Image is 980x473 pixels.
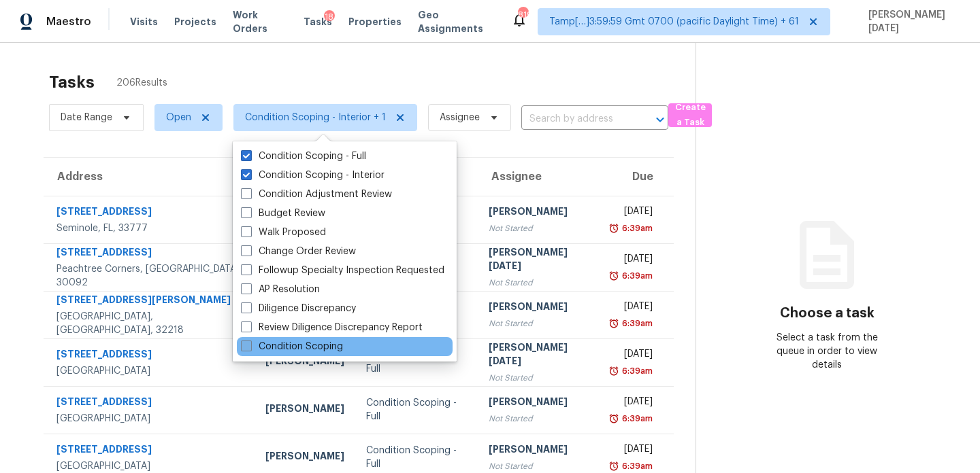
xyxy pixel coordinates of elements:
[56,395,244,412] div: [STREET_ADDRESS]
[601,158,674,196] th: Due
[241,188,392,201] label: Condition Adjustment Review
[489,371,590,385] div: Not Started
[56,222,244,235] div: Seminole, FL, 33777
[241,226,326,239] label: Walk Proposed
[241,283,320,296] label: AP Resolution
[304,17,332,27] span: Tasks
[56,262,244,290] div: Peachtree Corners, [GEOGRAPHIC_DATA], 30092
[489,442,590,459] div: [PERSON_NAME]
[489,459,590,473] div: Not Started
[166,111,191,124] span: Open
[651,110,670,129] button: Open
[608,459,619,473] img: Overdue Alarm Icon
[489,222,590,235] div: Not Started
[324,10,335,24] div: 18
[619,317,653,330] div: 6:39am
[116,76,167,90] span: 206 Results
[241,321,423,334] label: Review Diligence Discrepancy Report
[489,276,590,290] div: Not Started
[608,364,619,378] img: Overdue Alarm Icon
[612,205,653,222] div: [DATE]
[56,459,244,473] div: [GEOGRAPHIC_DATA]
[233,8,287,35] span: Work Orders
[49,75,95,89] h2: Tasks
[612,252,653,269] div: [DATE]
[44,158,255,196] th: Address
[56,245,244,262] div: [STREET_ADDRESS]
[521,109,630,130] input: Search by address
[56,442,244,459] div: [STREET_ADDRESS]
[241,245,356,258] label: Change Order Review
[245,111,386,124] span: Condition Scoping - Interior + 1
[780,306,875,320] h3: Choose a task
[46,15,91,29] span: Maestro
[241,340,343,353] label: Condition Scoping
[56,347,244,364] div: [STREET_ADDRESS]
[549,15,799,29] span: Tamp[…]3:59:59 Gmt 0700 (pacific Daylight Time) + 61
[489,340,590,371] div: [PERSON_NAME][DATE]
[675,100,705,131] span: Create a Task
[608,222,619,235] img: Overdue Alarm Icon
[241,169,385,182] label: Condition Scoping - Interior
[619,412,653,425] div: 6:39am
[56,205,244,222] div: [STREET_ADDRESS]
[440,111,480,124] span: Assignee
[489,317,590,330] div: Not Started
[612,442,653,459] div: [DATE]
[241,264,444,277] label: Followup Specialty Inspection Requested
[612,395,653,412] div: [DATE]
[241,150,366,163] label: Condition Scoping - Full
[489,245,590,276] div: [PERSON_NAME][DATE]
[130,15,158,29] span: Visits
[619,364,653,378] div: 6:39am
[265,449,344,466] div: [PERSON_NAME]
[489,412,590,425] div: Not Started
[61,111,112,124] span: Date Range
[265,402,344,419] div: [PERSON_NAME]
[265,354,344,371] div: [PERSON_NAME]
[762,331,893,372] div: Select a task from the queue in order to view details
[489,300,590,317] div: [PERSON_NAME]
[608,317,619,330] img: Overdue Alarm Icon
[241,302,356,315] label: Diligence Discrepancy
[518,8,527,22] div: 819
[489,205,590,222] div: [PERSON_NAME]
[612,300,653,317] div: [DATE]
[863,8,960,35] span: [PERSON_NAME][DATE]
[241,207,325,220] label: Budget Review
[366,396,467,423] div: Condition Scoping - Full
[608,412,619,425] img: Overdue Alarm Icon
[348,15,402,29] span: Properties
[174,15,216,29] span: Projects
[608,269,619,283] img: Overdue Alarm Icon
[56,310,244,337] div: [GEOGRAPHIC_DATA], [GEOGRAPHIC_DATA], 32218
[366,349,467,376] div: Condition Scoping - Full
[489,395,590,412] div: [PERSON_NAME]
[668,103,712,127] button: Create a Task
[366,444,467,471] div: Condition Scoping - Full
[56,364,244,378] div: [GEOGRAPHIC_DATA]
[56,412,244,425] div: [GEOGRAPHIC_DATA]
[619,459,653,473] div: 6:39am
[612,347,653,364] div: [DATE]
[619,222,653,235] div: 6:39am
[619,269,653,283] div: 6:39am
[418,8,495,35] span: Geo Assignments
[478,158,601,196] th: Assignee
[56,293,244,310] div: [STREET_ADDRESS][PERSON_NAME]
